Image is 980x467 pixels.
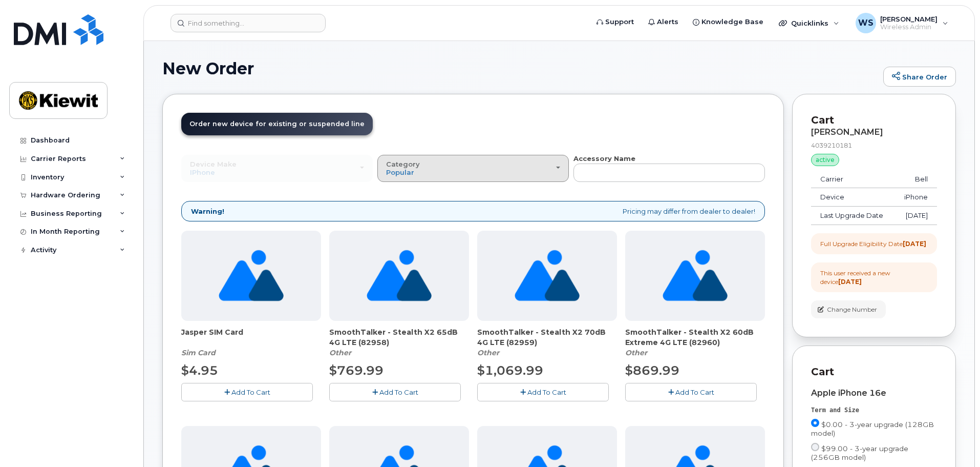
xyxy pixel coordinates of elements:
span: Add To Cart [379,388,418,396]
span: Change Number [827,305,877,314]
span: $869.99 [625,363,679,378]
img: no_image_found-2caef05468ed5679b831cfe6fc140e25e0c280774317ffc20a367ab7fd17291e.png [367,231,432,321]
span: Add To Cart [675,388,714,396]
button: Add To Cart [477,383,609,401]
strong: [DATE] [838,278,862,286]
span: Add To Cart [231,388,270,396]
em: Other [625,348,647,357]
span: Popular [386,168,414,176]
h1: New Order [162,59,878,77]
td: Bell [894,170,937,189]
div: This user received a new device [820,269,928,286]
button: Add To Cart [625,383,757,401]
div: SmoothTalker - Stealth X2 70dB 4G LTE (82959) [477,327,617,358]
p: Cart [811,364,937,379]
span: $4.95 [181,363,218,378]
img: no_image_found-2caef05468ed5679b831cfe6fc140e25e0c280774317ffc20a367ab7fd17291e.png [663,231,728,321]
td: Device [811,188,894,207]
em: Other [477,348,499,357]
td: iPhone [894,188,937,207]
span: SmoothTalker - Stealth X2 65dB 4G LTE (82958) [329,327,469,348]
span: $0.00 - 3-year upgrade (128GB model) [811,420,934,437]
strong: [DATE] [903,240,926,248]
span: $769.99 [329,363,384,378]
td: Last Upgrade Date [811,207,894,225]
button: Add To Cart [181,383,313,401]
span: Jasper SIM Card [181,327,321,348]
input: $99.00 - 3-year upgrade (256GB model) [811,443,819,451]
div: 4039210181 [811,141,937,150]
p: Cart [811,113,937,128]
div: Full Upgrade Eligibility Date [820,239,926,248]
span: SmoothTalker - Stealth X2 70dB 4G LTE (82959) [477,327,617,348]
button: Category Popular [377,155,569,181]
input: $0.00 - 3-year upgrade (128GB model) [811,419,819,427]
img: no_image_found-2caef05468ed5679b831cfe6fc140e25e0c280774317ffc20a367ab7fd17291e.png [219,231,284,321]
button: Change Number [811,300,886,318]
div: active [811,154,839,166]
span: SmoothTalker - Stealth X2 60dB Extreme 4G LTE (82960) [625,327,765,348]
em: Other [329,348,351,357]
span: $99.00 - 3-year upgrade (256GB model) [811,444,908,461]
img: no_image_found-2caef05468ed5679b831cfe6fc140e25e0c280774317ffc20a367ab7fd17291e.png [515,231,580,321]
div: Pricing may differ from dealer to dealer! [181,201,765,222]
button: Add To Cart [329,383,461,401]
div: [PERSON_NAME] [811,128,937,137]
div: SmoothTalker - Stealth X2 60dB Extreme 4G LTE (82960) [625,327,765,358]
td: Carrier [811,170,894,189]
em: Sim Card [181,348,216,357]
div: SmoothTalker - Stealth X2 65dB 4G LTE (82958) [329,327,469,358]
a: Share Order [883,67,956,87]
span: Add To Cart [527,388,566,396]
div: Jasper SIM Card [181,327,321,358]
span: Category [386,160,420,168]
td: [DATE] [894,207,937,225]
span: $1,069.99 [477,363,543,378]
div: Term and Size [811,406,937,415]
iframe: Messenger Launcher [935,422,972,459]
div: Apple iPhone 16e [811,389,937,398]
strong: Warning! [191,207,224,216]
span: Order new device for existing or suspended line [189,120,365,128]
strong: Accessory Name [573,154,635,163]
